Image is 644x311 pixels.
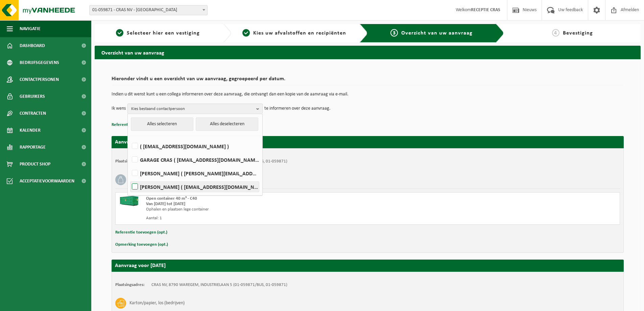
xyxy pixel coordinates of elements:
[112,104,126,114] p: Ik wens
[98,29,218,37] a: 1Selecteer hier een vestiging
[131,117,193,131] button: Alles selecteren
[95,46,641,59] h2: Overzicht van uw aanvraag
[146,196,197,201] span: Open container 40 m³ - C40
[471,7,500,13] strong: RECEPTIE CRAS
[89,5,208,15] span: 01-059871 - CRAS NV - WAREGEM
[112,92,624,97] p: Indien u dit wenst kunt u een collega informeren over deze aanvraag, die ontvangt dan een kopie v...
[146,216,395,221] div: Aantal: 1
[235,29,354,37] a: 2Kies uw afvalstoffen en recipiënten
[115,139,166,145] strong: Aanvraag voor [DATE]
[20,88,45,105] span: Gebruikers
[130,168,259,178] label: [PERSON_NAME] ( [PERSON_NAME][EMAIL_ADDRESS][DOMAIN_NAME] )
[127,30,200,36] span: Selecteer hier een vestiging
[146,202,185,206] strong: Van [DATE] tot [DATE]
[130,141,259,151] label: ( [EMAIL_ADDRESS][DOMAIN_NAME] )
[112,76,624,85] h2: Hieronder vindt u een overzicht van uw aanvraag, gegroepeerd per datum.
[115,263,166,268] strong: Aanvraag voor [DATE]
[20,20,41,37] span: Navigatie
[20,139,46,156] span: Rapportage
[401,30,473,36] span: Overzicht van uw aanvraag
[90,5,207,15] span: 01-059871 - CRAS NV - WAREGEM
[119,196,139,206] img: HK-XC-40-GN-00.png
[151,282,287,288] td: CRAS NV, 8790 WAREGEM, INDUSTRIELAAN 5 (01-059871/BUS, 01-059871)
[264,104,331,114] p: te informeren over deze aanvraag.
[20,122,41,139] span: Kalender
[20,173,74,190] span: Acceptatievoorwaarden
[253,30,346,36] span: Kies uw afvalstoffen en recipiënten
[20,54,59,71] span: Bedrijfsgegevens
[552,29,559,37] span: 4
[20,37,45,54] span: Dashboard
[115,159,145,163] strong: Plaatsingsadres:
[115,228,167,237] button: Referentie toevoegen (opt.)
[390,29,398,37] span: 3
[115,283,145,287] strong: Plaatsingsadres:
[131,104,254,114] span: Kies bestaand contactpersoon
[115,240,168,249] button: Opmerking toevoegen (opt.)
[146,207,395,212] div: Ophalen en plaatsen lege container
[20,105,46,122] span: Contracten
[116,29,123,37] span: 1
[20,71,59,88] span: Contactpersonen
[563,30,593,36] span: Bevestiging
[130,182,259,192] label: [PERSON_NAME] ( [EMAIL_ADDRESS][DOMAIN_NAME] )
[130,155,259,165] label: GARAGE CRAS ( [EMAIL_ADDRESS][DOMAIN_NAME] )
[112,120,164,129] button: Referentie toevoegen (opt.)
[129,298,185,309] h3: Karton/papier, los (bedrijven)
[20,156,50,173] span: Product Shop
[196,117,258,131] button: Alles deselecteren
[242,29,250,37] span: 2
[127,104,263,114] button: Kies bestaand contactpersoon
